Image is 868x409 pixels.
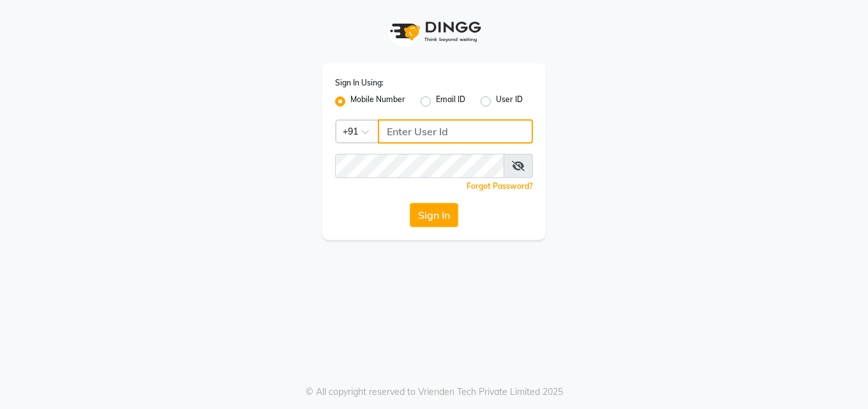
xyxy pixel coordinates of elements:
label: Email ID [436,94,465,109]
a: Forgot Password? [467,181,533,191]
img: logo1.svg [383,13,485,50]
button: Sign In [410,203,458,227]
label: Sign In Using: [335,77,384,89]
label: User ID [496,94,523,109]
input: Username [378,119,533,144]
label: Mobile Number [350,94,405,109]
input: Username [335,154,504,178]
